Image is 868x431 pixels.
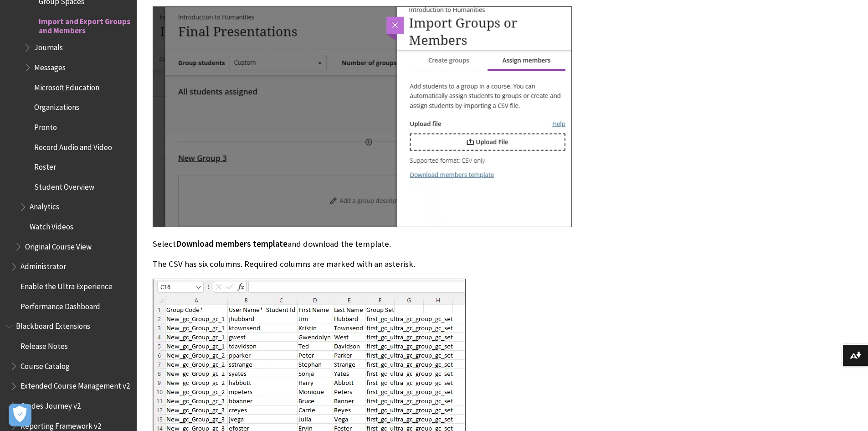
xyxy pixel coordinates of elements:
span: Pronto [34,119,57,132]
span: Record Audio and Video [34,140,112,152]
p: The CSV has six columns. Required columns are marked with an asterisk. [153,258,718,270]
span: Course Catalog [21,358,70,371]
span: Organizations [34,99,79,112]
span: Original Course View [25,239,92,251]
span: Microsoft Education [34,80,99,92]
p: Select and download the template. [153,238,718,250]
span: Blackboard Extensions [16,319,90,331]
span: Enable the Ultra Experience [21,279,113,291]
span: Roster [34,159,56,171]
span: Messages [34,60,66,72]
span: Journals [34,40,63,52]
span: Extended Course Management v2 [21,379,130,391]
img: The Import Groups or Members panel, on the Assign members tab [153,6,572,228]
span: Grades Journey v2 [21,398,81,410]
span: Administrator [21,259,66,271]
span: Student Overview [34,179,94,192]
span: Reporting Framework v2 [21,418,101,431]
span: Analytics [30,199,59,212]
span: Watch Videos [30,219,73,231]
span: Download members template [176,239,288,249]
span: Import and Export Groups and Members [39,14,130,35]
span: Release Notes [21,338,68,351]
button: Open Preferences [9,404,31,426]
span: Performance Dashboard [21,299,100,311]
